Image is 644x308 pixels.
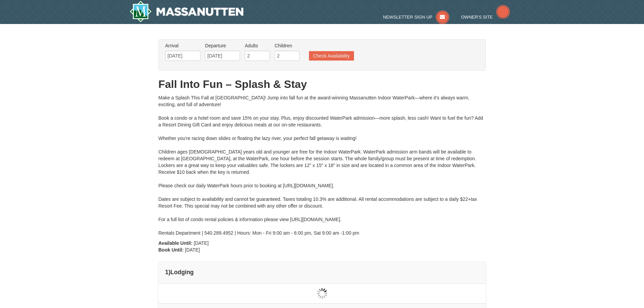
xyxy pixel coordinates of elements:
[159,240,193,246] strong: Available Until:
[165,269,479,276] h4: 1 Lodging
[159,77,486,91] h1: Fall Into Fun – Splash & Stay
[129,1,244,22] img: Massanutten Resort Logo
[159,94,486,236] div: Make a Splash This Fall at [GEOGRAPHIC_DATA]! Jump into fall fun at the award-winning Massanutten...
[317,288,328,299] img: wait gif
[461,15,493,20] span: Owner's Site
[275,42,300,49] label: Children
[165,42,200,49] label: Arrival
[194,240,209,246] span: [DATE]
[159,247,184,253] strong: Book Until:
[185,247,200,253] span: [DATE]
[383,15,432,20] span: Newsletter Sign Up
[168,269,170,276] span: )
[461,15,510,20] a: Owner's Site
[129,1,244,22] a: Massanutten Resort
[245,42,270,49] label: Adults
[205,42,240,49] label: Departure
[309,51,354,61] button: Check Availability
[383,15,449,20] a: Newsletter Sign Up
